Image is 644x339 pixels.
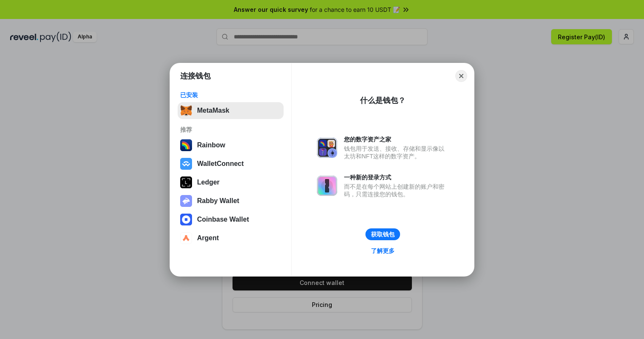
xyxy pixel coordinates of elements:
button: MetaMask [178,102,284,119]
div: 推荐 [180,126,281,133]
h1: 连接钱包 [180,71,211,81]
img: svg+xml,%3Csvg%20width%3D%22120%22%20height%3D%22120%22%20viewBox%3D%220%200%20120%20120%22%20fil... [180,139,192,151]
button: Close [455,70,467,82]
button: Rabby Wallet [178,193,284,209]
div: 什么是钱包？ [360,95,406,106]
img: svg+xml,%3Csvg%20width%3D%2228%22%20height%3D%2228%22%20viewBox%3D%220%200%2028%2028%22%20fill%3D... [180,232,192,244]
img: svg+xml,%3Csvg%20xmlns%3D%22http%3A%2F%2Fwww.w3.org%2F2000%2Fsvg%22%20fill%3D%22none%22%20viewBox... [180,195,192,207]
div: Ledger [197,179,219,186]
div: Rainbow [197,141,225,149]
div: MetaMask [197,107,229,114]
img: svg+xml,%3Csvg%20fill%3D%22none%22%20height%3D%2233%22%20viewBox%3D%220%200%2035%2033%22%20width%... [180,105,192,117]
button: WalletConnect [178,155,284,172]
img: svg+xml,%3Csvg%20xmlns%3D%22http%3A%2F%2Fwww.w3.org%2F2000%2Fsvg%22%20fill%3D%22none%22%20viewBox... [317,176,337,196]
div: 钱包用于发送、接收、存储和显示像以太坊和NFT这样的数字资产。 [344,145,449,160]
div: Coinbase Wallet [197,216,249,223]
button: 获取钱包 [365,228,400,240]
div: 您的数字资产之家 [344,136,449,143]
img: svg+xml,%3Csvg%20xmlns%3D%22http%3A%2F%2Fwww.w3.org%2F2000%2Fsvg%22%20width%3D%2228%22%20height%3... [180,176,192,188]
img: svg+xml,%3Csvg%20width%3D%2228%22%20height%3D%2228%22%20viewBox%3D%220%200%2028%2028%22%20fill%3D... [180,158,192,170]
button: Rainbow [178,137,284,154]
div: 获取钱包 [371,231,395,238]
img: svg+xml,%3Csvg%20xmlns%3D%22http%3A%2F%2Fwww.w3.org%2F2000%2Fsvg%22%20fill%3D%22none%22%20viewBox... [317,138,337,158]
div: 了解更多 [371,247,395,255]
a: 了解更多 [366,245,400,256]
button: Ledger [178,174,284,191]
div: 一种新的登录方式 [344,174,449,181]
div: 已安装 [180,91,281,99]
button: Coinbase Wallet [178,211,284,228]
div: 而不是在每个网站上创建新的账户和密码，只需连接您的钱包。 [344,183,449,198]
div: Argent [197,234,219,242]
button: Argent [178,230,284,247]
div: Rabby Wallet [197,197,239,205]
div: WalletConnect [197,160,244,168]
img: svg+xml,%3Csvg%20width%3D%2228%22%20height%3D%2228%22%20viewBox%3D%220%200%2028%2028%22%20fill%3D... [180,214,192,225]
